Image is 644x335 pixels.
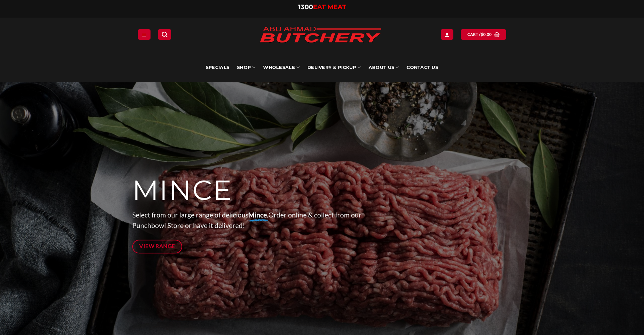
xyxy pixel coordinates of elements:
span: Cart / [467,31,492,38]
a: Delivery & Pickup [307,53,361,82]
span: $ [481,31,483,38]
a: Wholesale [263,53,300,82]
span: View Range [139,242,175,251]
a: 1300EAT MEAT [298,3,346,11]
bdi: 0.00 [481,32,492,37]
a: Menu [138,29,151,39]
a: Contact Us [407,53,438,82]
a: View cart [461,29,506,39]
span: Select from our large range of delicious Order online & collect from our Punchbowl Store or have ... [132,211,362,230]
strong: Mince. [248,211,268,219]
span: MINCE [132,173,232,207]
img: Abu Ahmad Butchery [254,22,387,49]
a: Search [158,29,171,39]
span: EAT MEAT [313,3,346,11]
a: Specials [206,53,229,82]
a: View Range [132,240,183,253]
a: Login [441,29,453,39]
span: 1300 [298,3,313,11]
a: About Us [369,53,399,82]
a: SHOP [237,53,255,82]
